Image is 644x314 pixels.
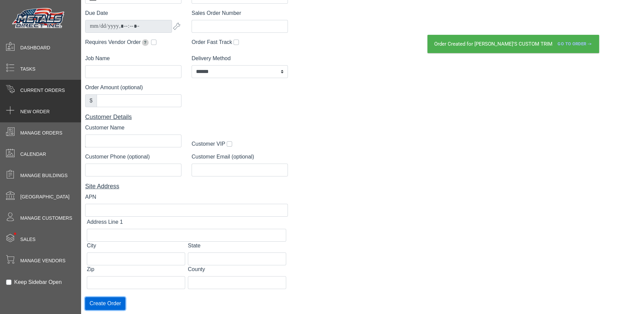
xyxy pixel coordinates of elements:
span: Manage Customers [20,215,72,222]
label: Customer Phone (optional) [85,153,150,161]
button: Create Order [85,297,125,310]
span: [GEOGRAPHIC_DATA] [20,193,70,200]
label: APN [85,193,96,201]
label: Requires Vendor Order [85,38,150,46]
span: Manage Orders [20,129,62,137]
label: Job Name [85,54,110,63]
label: Due Date [85,9,108,17]
label: Order Amount (optional) [85,83,143,92]
label: Delivery Method [192,54,231,63]
label: State [188,242,200,250]
span: New Order [20,108,50,115]
span: Dashboard [20,44,50,51]
label: Zip [87,265,94,273]
span: Sales [20,236,35,243]
span: Tasks [20,66,35,73]
label: Order Fast Track [192,38,232,46]
span: • [6,223,24,245]
label: Keep Sidebar Open [14,278,62,286]
label: County [188,265,205,273]
div: Site Address [85,182,288,191]
label: Customer VIP [192,140,225,148]
img: Metals Direct Inc Logo [10,6,68,31]
span: Manage Vendors [20,257,66,264]
span: Calendar [20,151,46,158]
span: Current Orders [20,87,65,94]
a: Go To Order -> [555,39,594,50]
label: Customer Name [85,124,124,132]
span: Manage Buildings [20,172,68,179]
span: Extends due date by 2 weeks for pickup orders [142,39,149,46]
label: Customer Email (optional) [192,153,254,161]
div: $ [85,94,97,107]
div: Customer Details [85,113,288,122]
label: Address Line 1 [87,218,123,226]
label: Sales Order Number [192,9,241,17]
label: City [87,242,96,250]
div: Order Created for [PERSON_NAME]'S CUSTOM TRIM [427,35,599,53]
